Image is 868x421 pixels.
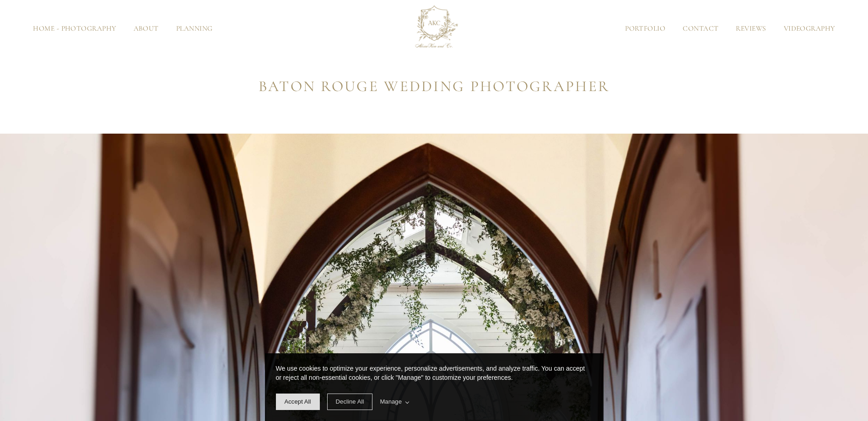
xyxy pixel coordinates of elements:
a: Videography [775,25,844,32]
h1: BAton Rouge WEdding Photographer [165,75,703,99]
img: AlesiaKim and Co. [409,4,459,54]
a: Reviews [727,25,775,32]
a: Planning [167,25,221,32]
span: deny cookie message [327,394,373,410]
span: Accept All [285,398,311,405]
a: About [125,25,167,32]
span: Decline All [336,398,364,405]
div: cookieconsent [265,353,604,421]
a: Portfolio [616,25,674,32]
a: Home - Photography [24,25,124,32]
a: Contact [674,25,727,32]
span: We use cookies to optimize your experience, personalize advertisements, and analyze traffic. You ... [276,365,585,381]
span: allow cookie message [276,394,320,410]
span: Manage [380,397,409,406]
